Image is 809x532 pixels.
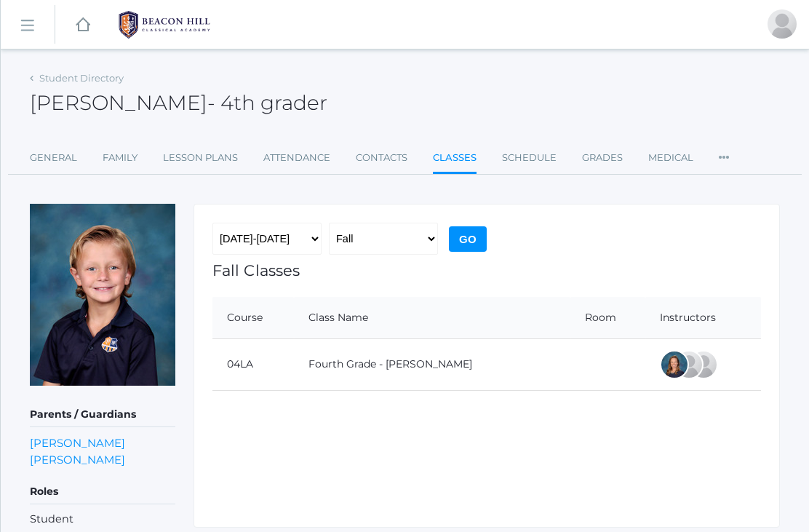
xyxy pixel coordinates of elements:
a: [PERSON_NAME] [30,451,125,468]
a: General [30,143,77,172]
h2: [PERSON_NAME] [30,92,327,114]
a: Schedule [502,143,557,172]
h5: Roles [30,480,175,504]
th: Course [212,297,294,339]
div: Vivian Beaty [768,9,797,39]
a: Family [103,143,138,172]
li: Student [30,512,175,528]
a: Contacts [356,143,407,172]
td: 04LA [212,338,294,390]
img: BHCALogos-05-308ed15e86a5a0abce9b8dd61676a3503ac9727e845dece92d48e8588c001991.png [110,7,219,43]
a: Lesson Plans [163,143,238,172]
div: Heather Porter [689,350,718,379]
th: Room [570,297,645,339]
div: Lydia Chaffin [674,350,704,379]
a: [PERSON_NAME] [30,434,125,451]
a: Fourth Grade - [PERSON_NAME] [308,357,472,370]
a: Student Directory [39,72,124,84]
input: Go [449,226,487,252]
a: Medical [648,143,693,172]
div: Ellie Bradley [660,350,689,379]
a: Attendance [263,143,330,172]
h5: Parents / Guardians [30,402,175,427]
h1: Fall Classes [212,262,761,279]
a: Classes [433,143,477,175]
th: Instructors [645,297,761,339]
span: - 4th grader [207,90,327,115]
th: Class Name [294,297,570,339]
img: Levi Beaty [30,204,175,386]
a: Grades [582,143,623,172]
